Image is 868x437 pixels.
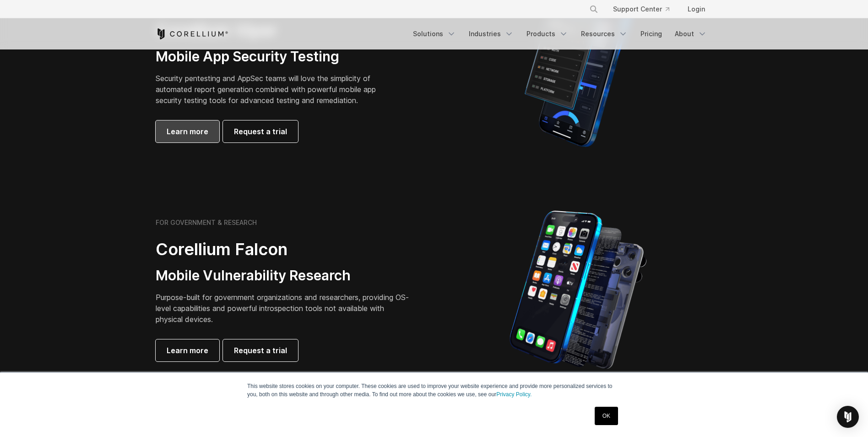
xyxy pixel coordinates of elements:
p: Purpose-built for government organizations and researchers, providing OS-level capabilities and p... [156,292,412,325]
a: Products [521,26,574,42]
span: Request a trial [234,345,287,356]
a: Industries [463,26,519,42]
span: Learn more [167,345,208,356]
div: Navigation Menu [407,26,712,42]
a: Request a trial [223,120,298,142]
a: Solutions [407,26,461,42]
a: Learn more [156,339,219,361]
p: This website stores cookies on your computer. These cookies are used to improve your website expe... [247,382,621,399]
div: Open Intercom Messenger [837,406,859,428]
a: OK [595,407,618,425]
a: Support Center [606,1,677,17]
h2: Corellium Falcon [156,239,412,260]
h3: Mobile App Security Testing [156,48,390,66]
div: Navigation Menu [578,1,712,17]
p: Security pentesting and AppSec teams will love the simplicity of automated report generation comb... [156,73,390,106]
button: Search [586,1,602,17]
a: Login [680,1,712,17]
a: About [669,26,712,42]
a: Privacy Policy. [496,391,532,398]
a: Corellium Home [156,28,228,39]
a: Resources [575,26,633,42]
span: Learn more [167,126,208,137]
span: Request a trial [234,126,287,137]
a: Learn more [156,120,219,142]
h3: Mobile Vulnerability Research [156,267,412,284]
a: Request a trial [223,339,298,361]
a: Pricing [635,26,667,42]
h6: FOR GOVERNMENT & RESEARCH [156,218,257,227]
img: iPhone model separated into the mechanics used to build the physical device. [509,210,647,370]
